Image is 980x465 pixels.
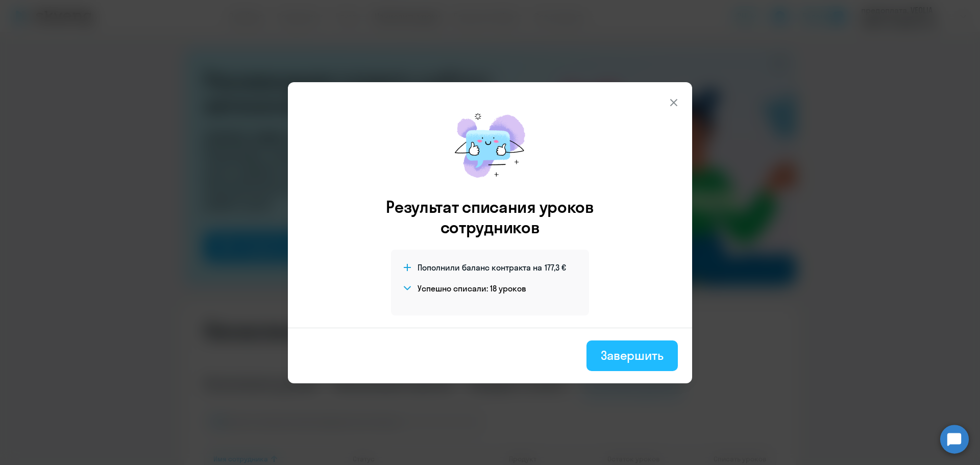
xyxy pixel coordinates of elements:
h3: Результат списания уроков сотрудников [372,197,608,237]
span: Пополнили баланс контракта на [418,262,542,273]
img: mirage-message.png [444,103,536,188]
button: Завершить [586,340,678,371]
h4: Успешно списали: 18 уроков [418,283,526,294]
span: 177,3 € [545,262,566,273]
div: Завершить [601,347,664,363]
